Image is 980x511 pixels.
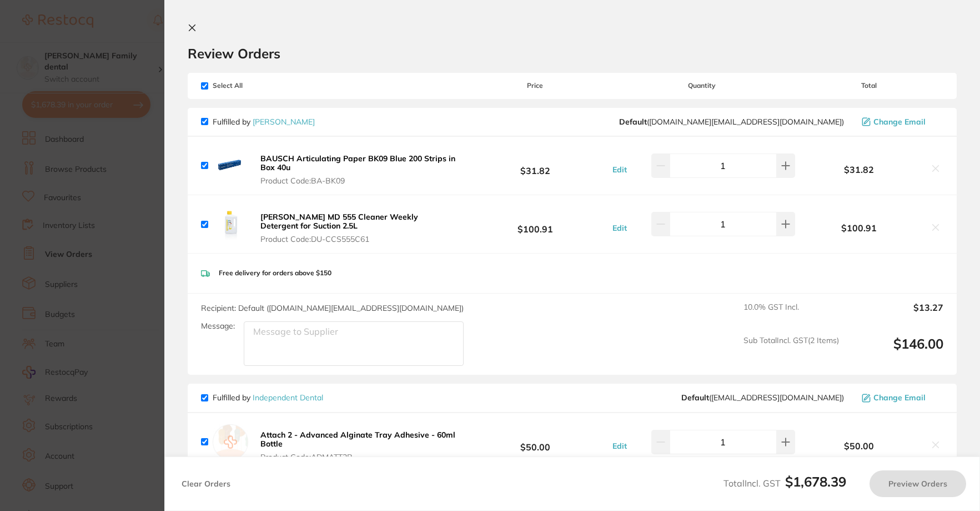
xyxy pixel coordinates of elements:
[253,117,315,127] a: [PERSON_NAME]
[213,424,248,460] img: empty.jpg
[260,430,455,449] b: Attach 2 - Advanced Alginate Tray Adhesive - 60ml Bottle
[213,206,248,242] img: NzJpaWJoNg
[609,223,630,233] button: Edit
[795,165,923,175] b: $31.82
[213,393,323,402] p: Fulfilled by
[848,302,943,327] output: $13.27
[723,478,846,489] span: Total Incl. GST
[795,441,923,451] b: $50.00
[260,235,458,244] span: Product Code: DU-CCS555C61
[858,393,943,403] button: Change Email
[253,393,323,403] a: Independent Dental
[257,212,461,244] button: [PERSON_NAME] MD 555 Cleaner Weekly Detergent for Suction 2.5L Product Code:DU-CCS555C61
[873,117,926,126] span: Change Email
[213,117,315,126] p: Fulfilled by
[260,453,458,462] span: Product Code: ADMATT2B
[858,117,943,127] button: Change Email
[743,336,839,366] span: Sub Total Incl. GST ( 2 Items)
[257,153,461,186] button: BAUSCH Articulating Paper BK09 Blue 200 Strips in Box 40u Product Code:BA-BK09
[188,45,957,62] h2: Review Orders
[461,82,609,90] span: Price
[619,117,647,127] b: Default
[609,441,630,451] button: Edit
[609,82,795,90] span: Quantity
[609,165,630,175] button: Edit
[213,148,248,183] img: cHoyNjB3Zg
[870,470,966,497] button: Preview Orders
[201,321,235,331] label: Message:
[873,393,926,402] span: Change Email
[219,269,331,277] p: Free delivery for orders above $150
[201,82,312,90] span: Select All
[461,214,609,235] b: $100.91
[681,393,844,402] span: orders@independentdental.com.au
[785,473,846,490] b: $1,678.39
[743,302,839,327] span: 10.0 % GST Incl.
[795,82,943,90] span: Total
[257,430,461,462] button: Attach 2 - Advanced Alginate Tray Adhesive - 60ml Bottle Product Code:ADMATT2B
[795,223,923,233] b: $100.91
[260,176,458,185] span: Product Code: BA-BK09
[201,303,464,313] span: Recipient: Default ( [DOMAIN_NAME][EMAIL_ADDRESS][DOMAIN_NAME] )
[848,336,943,366] output: $146.00
[619,117,844,126] span: customer.care@henryschein.com.au
[178,470,234,497] button: Clear Orders
[461,155,609,176] b: $31.82
[260,212,418,231] b: [PERSON_NAME] MD 555 Cleaner Weekly Detergent for Suction 2.5L
[461,431,609,452] b: $50.00
[260,153,455,172] b: BAUSCH Articulating Paper BK09 Blue 200 Strips in Box 40u
[681,393,709,403] b: Default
